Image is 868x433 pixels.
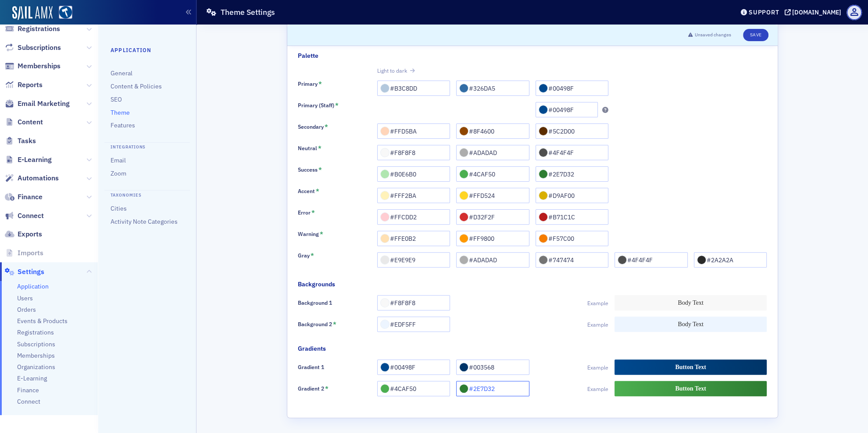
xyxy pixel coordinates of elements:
[456,166,529,182] input: #ffffff
[325,123,328,130] abbr: This field is required
[18,24,60,34] span: Registrations
[298,81,318,87] div: Primary
[325,385,329,391] abbr: This field is required
[17,386,39,394] span: Finance
[111,169,126,177] a: Zoom
[18,248,43,258] span: Imports
[17,352,55,360] span: Memberships
[111,121,135,129] a: Features
[298,321,332,327] div: Background 2
[456,381,529,396] input: #ffffff
[298,188,315,194] div: Accent
[5,80,43,90] a: Reports
[18,99,70,109] span: Email Marketing
[18,155,52,165] span: E-Learning
[17,328,54,337] a: Registrations
[5,155,52,165] a: E-Learning
[59,6,72,19] img: SailAMX
[614,252,688,268] input: #ffffff
[111,82,162,90] a: Content & Policies
[536,363,609,371] p: Example
[5,267,44,277] a: Settings
[17,306,36,314] a: Orders
[298,102,334,109] div: Primary (Staff)
[18,43,61,53] span: Subscriptions
[749,8,779,16] div: Support
[298,364,324,370] div: Gradient 1
[298,145,317,151] div: Neutral
[53,6,72,21] a: View Homepage
[5,136,36,146] a: Tasks
[298,299,332,306] div: Background 1
[18,173,59,183] span: Automations
[298,252,310,259] div: Gray
[377,295,450,310] input: #ffffff
[17,294,33,303] a: Users
[17,374,47,383] span: E-Learning
[456,231,529,246] input: #ffffff
[536,81,609,96] input: #ffffff
[5,61,61,71] a: Memberships
[377,67,767,74] p: Light to dark
[18,211,44,221] span: Connect
[298,385,324,392] div: Gradient 2
[377,359,450,375] input: #ffffff
[377,231,450,246] input: #ffffff
[377,209,450,225] input: #ffffff
[377,381,450,396] input: #ffffff
[377,252,450,268] input: #ffffff
[18,229,42,239] span: Exports
[536,188,609,203] input: #ffffff
[17,363,55,371] a: Organizations
[743,29,768,41] button: Save
[18,80,43,90] span: Reports
[536,123,609,139] input: #ffffff
[847,5,862,20] span: Profile
[318,81,322,87] abbr: This field is required
[5,211,44,221] a: Connect
[694,252,767,268] input: #ffffff
[536,320,609,328] p: Example
[17,340,55,349] a: Subscriptions
[311,209,315,215] abbr: This field is required
[377,81,450,96] input: #ffffff
[12,6,53,20] img: SailAMX
[536,166,609,182] input: #ffffff
[614,295,767,310] div: Body Text
[536,385,609,393] p: Example
[298,123,324,130] div: Secondary
[17,282,49,291] span: Application
[5,43,61,53] a: Subscriptions
[111,69,132,77] a: General
[614,317,767,332] div: Body Text
[5,24,60,34] a: Registrations
[316,188,319,194] abbr: This field is required
[17,317,68,325] a: Events & Products
[17,398,40,406] span: Connect
[111,156,126,164] a: Email
[5,248,43,258] a: Imports
[111,109,130,116] a: Theme
[456,252,529,268] input: #ffffff
[111,95,122,103] a: SEO
[456,209,529,225] input: #ffffff
[298,209,311,216] div: Error
[320,231,323,237] abbr: This field is required
[5,192,43,202] a: Finance
[18,267,44,277] span: Settings
[298,280,335,289] div: Backgrounds
[456,145,529,160] input: #ffffff
[536,252,609,268] input: #ffffff
[18,192,43,202] span: Finance
[536,145,609,160] input: #ffffff
[377,166,450,182] input: #ffffff
[298,51,318,60] div: Palette
[694,32,731,39] span: Unsaved changes
[18,136,36,146] span: Tasks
